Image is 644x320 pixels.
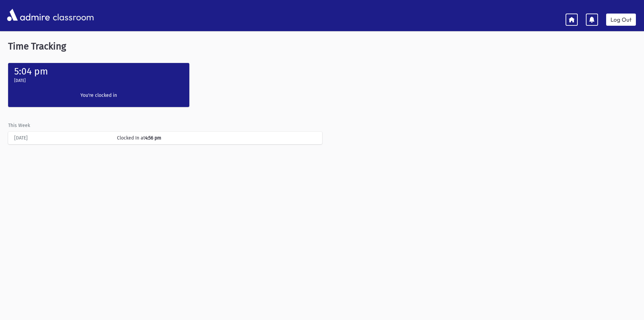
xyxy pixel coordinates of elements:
[145,135,161,141] b: 4:56 pm
[14,78,26,84] label: [DATE]
[11,134,114,142] div: [DATE]
[14,66,48,77] label: 5:04 pm
[5,7,51,23] img: AdmirePro
[58,92,139,99] label: You're clocked in
[51,6,94,24] span: classroom
[114,134,319,142] div: Clocked In at
[8,122,30,129] label: This Week
[606,14,636,26] a: Log Out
